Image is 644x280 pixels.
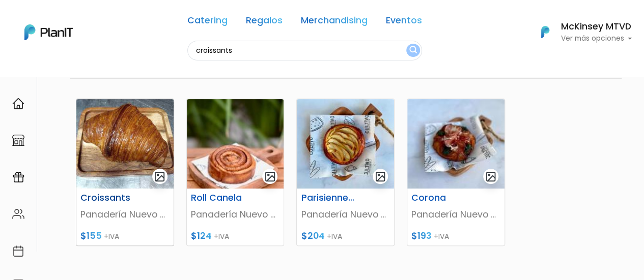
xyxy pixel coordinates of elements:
[12,134,24,146] img: marketplace-4ceaa7011d94191e9ded77b95e3339b90024bf715f7c57f8cf31f2d8c509eaba.svg
[405,193,472,203] h6: Corona
[295,193,362,203] h6: Parisienne Manzana
[409,46,417,55] img: search_button-432b6d5273f82d61273b3651a40e1bd1b912527efae98b1b7a1b2c0702e16a8d.svg
[12,98,24,110] img: home-e721727adea9d79c4d83392d1f703f7f8bce08238fde08b1acbfd93340b81755.svg
[80,208,170,221] p: Panadería Nuevo Pocitos
[191,230,212,242] span: $124
[76,99,174,246] a: gallery-light Croissants Panadería Nuevo Pocitos $155 +IVA
[187,41,422,60] input: Buscá regalos, desayunos, y más
[561,22,632,32] h6: McKinsey MTVD
[214,231,229,241] span: +IVA
[375,171,386,182] img: gallery-light
[528,19,632,45] button: PlanIt Logo McKinsey MTVD Ver más opciones
[12,245,24,257] img: calendar-87d922413cdce8b2cf7b7f5f62616a5cf9e4887200fb71536465627b3292af00.svg
[411,230,432,242] span: $193
[246,16,283,28] a: Regalos
[407,99,505,246] a: gallery-light Corona Panadería Nuevo Pocitos $193 +IVA
[297,99,394,189] img: thumb_WhatsApp_Image_2025-07-17_at_17.30.52__1_.jpeg
[264,171,276,182] img: gallery-light
[52,10,147,29] div: ¿Necesitás ayuda?
[301,230,324,242] span: $204
[104,231,119,241] span: +IVA
[154,171,165,182] img: gallery-light
[191,208,280,221] p: Panadería Nuevo Pocitos
[301,16,368,28] a: Merchandising
[76,99,174,189] img: thumb_WhatsApp_Image_2023-08-31_at_13.46.34.jpeg
[301,208,390,221] p: Panadería Nuevo Pocitos
[296,99,395,246] a: gallery-light Parisienne Manzana Panadería Nuevo Pocitos $204 +IVA
[74,193,142,203] h6: Croissants
[12,208,24,220] img: people-662611757002400ad9ed0e3c099ab2801c6687ba6c219adb57efc949bc21e19d.svg
[24,24,73,40] img: PlanIt Logo
[185,193,252,203] h6: Roll Canela
[434,231,449,241] span: +IVA
[386,16,422,28] a: Eventos
[80,230,102,242] span: $155
[534,21,556,43] img: PlanIt Logo
[485,171,497,182] img: gallery-light
[187,16,228,28] a: Catering
[187,99,284,189] img: thumb_WhatsApp_Image_2025-07-17_at_17.30.21__1_.jpeg
[326,231,342,241] span: +IVA
[12,171,24,183] img: campaigns-02234683943229c281be62815700db0a1741e53638e28bf9629b52c665b00959.svg
[411,208,500,221] p: Panadería Nuevo Pocitos
[186,99,285,246] a: gallery-light Roll Canela Panadería Nuevo Pocitos $124 +IVA
[561,35,632,42] p: Ver más opciones
[407,99,505,189] img: thumb_WhatsApp_Image_2025-07-17_at_17.31.20__1_.jpeg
